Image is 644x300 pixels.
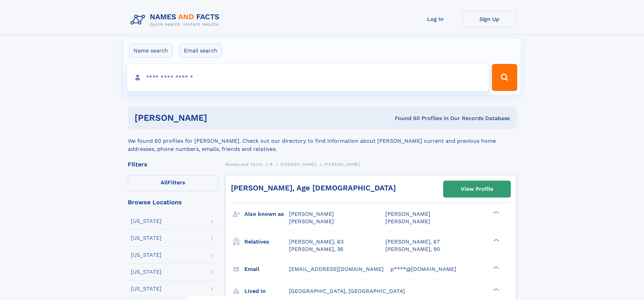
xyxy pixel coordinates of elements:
[301,115,510,122] div: Found 60 Profiles In Our Records Database
[244,208,289,220] h3: Also known as
[385,218,430,225] span: [PERSON_NAME]
[244,263,289,275] h3: Email
[161,179,168,186] span: All
[231,184,396,192] a: [PERSON_NAME], Age [DEMOGRAPHIC_DATA]
[128,199,218,205] div: Browse Locations
[492,238,500,242] div: ❯
[492,287,500,292] div: ❯
[244,236,289,248] h3: Relatives
[324,162,360,167] span: [PERSON_NAME]
[289,211,334,217] span: [PERSON_NAME]
[444,181,510,197] a: View Profile
[492,64,517,91] button: Search Button
[127,64,489,91] input: search input
[385,246,440,253] a: [PERSON_NAME], 90
[225,160,262,168] a: Names and Facts
[128,175,218,191] label: Filters
[385,238,440,246] a: [PERSON_NAME], 67
[180,44,222,58] label: Email search
[135,114,301,122] h1: [PERSON_NAME]
[131,252,162,258] div: [US_STATE]
[129,44,172,58] label: Name search
[270,160,273,168] a: R
[131,235,162,241] div: [US_STATE]
[131,286,162,292] div: [US_STATE]
[289,266,384,272] span: [EMAIL_ADDRESS][DOMAIN_NAME]
[131,269,162,275] div: [US_STATE]
[492,265,500,270] div: ❯
[280,160,316,168] a: [PERSON_NAME]
[289,218,334,225] span: [PERSON_NAME]
[244,285,289,297] h3: Lived in
[461,181,493,197] div: View Profile
[270,162,273,167] span: R
[289,246,343,253] a: [PERSON_NAME], 36
[131,218,162,224] div: [US_STATE]
[408,11,462,27] a: Log In
[128,11,225,29] img: Logo Names and Facts
[280,162,316,167] span: [PERSON_NAME]
[128,161,218,167] div: Filters
[385,211,430,217] span: [PERSON_NAME]
[462,11,517,27] a: Sign Up
[492,210,500,215] div: ❯
[128,129,517,153] div: We found 60 profiles for [PERSON_NAME]. Check out our directory to find information about [PERSON...
[289,288,405,294] span: [GEOGRAPHIC_DATA], [GEOGRAPHIC_DATA]
[289,238,343,246] a: [PERSON_NAME], 63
